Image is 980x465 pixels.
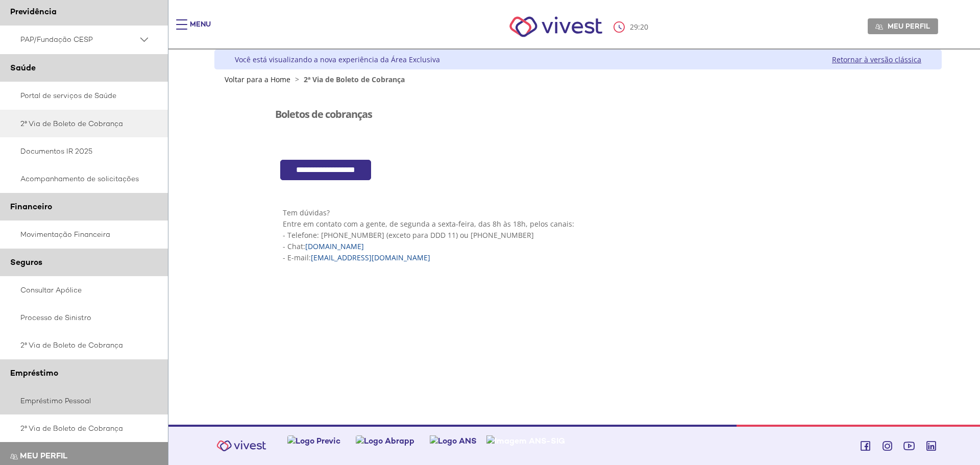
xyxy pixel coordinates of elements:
a: Voltar para a Home [225,75,290,84]
span: Financeiro [10,201,52,212]
span: Empréstimo [10,368,58,378]
a: Retornar à versão clássica [832,55,921,64]
span: Meu perfil [20,450,67,461]
span: Saúde [10,62,36,73]
a: [DOMAIN_NAME] [305,241,364,251]
span: 20 [640,22,648,32]
footer: Vivest [168,425,980,465]
img: Logo Previc [287,435,340,446]
div: : [614,21,650,33]
img: Logo Abrapp [356,435,414,446]
a: Meu perfil [868,18,938,34]
h3: Boletos de cobranças [275,109,372,120]
span: Previdência [10,6,57,17]
span: > [292,75,302,84]
img: Meu perfil [10,453,18,460]
p: Tem dúvidas? Entre em contato com a gente, de segunda a sexta-feira, das 8h às 18h, pelos canais:... [283,207,874,263]
section: <span lang="pt-BR" dir="ltr">Visualizador do Conteúdo da Web</span> 1 [275,190,881,279]
div: Menu [190,19,211,40]
span: 2ª Via de Boleto de Cobrança [304,75,405,84]
section: <span lang="pt-BR" dir="ltr">Visualizador do Conteúdo da Web</span> [275,93,881,150]
img: Logo ANS [430,435,477,446]
div: Você está visualizando a nova experiência da Área Exclusiva [235,55,440,64]
img: Vivest [211,434,272,457]
span: PAP/Fundação CESP [20,33,138,46]
div: Vivest [207,50,942,425]
img: Meu perfil [875,23,883,31]
span: 29 [630,22,638,32]
img: Imagem ANS-SIG [486,435,565,446]
a: [EMAIL_ADDRESS][DOMAIN_NAME] [311,253,430,262]
section: <span lang="pt-BR" dir="ltr">Cob360 - Area Restrita - Emprestimos</span> [275,160,881,181]
img: Vivest [498,5,614,48]
span: Meu perfil [888,21,930,31]
span: Seguros [10,257,42,267]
